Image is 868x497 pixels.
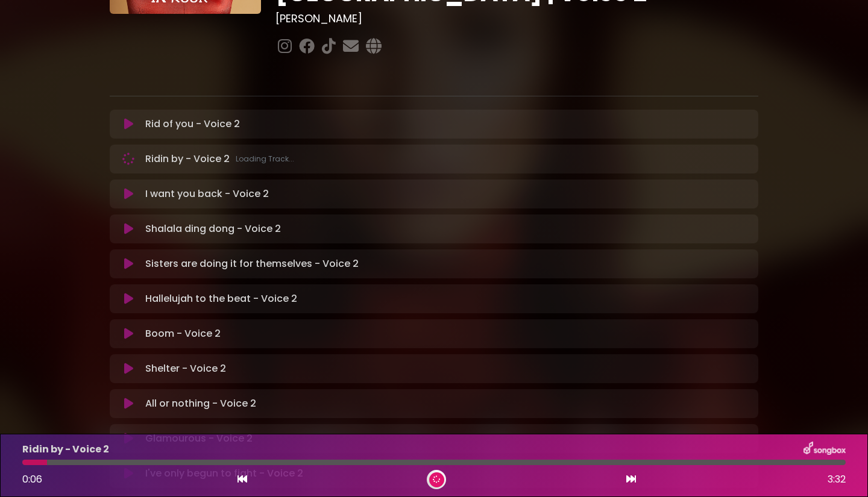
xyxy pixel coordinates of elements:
[275,12,758,25] h3: [PERSON_NAME]
[828,472,846,487] span: 3:32
[145,222,281,236] p: Shalala ding dong - Voice 2
[145,361,226,376] p: Shelter - Voice 2
[145,292,297,306] p: Hallelujah to the beat - Voice 2
[145,117,240,131] p: Rid of you - Voice 2
[236,154,294,164] span: Loading Track...
[22,442,109,457] p: Ridin by - Voice 2
[145,152,294,166] p: Ridin by - Voice 2
[22,472,42,486] span: 0:06
[145,396,256,411] p: All or nothing - Voice 2
[145,257,359,271] p: Sisters are doing it for themselves - Voice 2
[145,431,253,446] p: Glamourous - Voice 2
[145,327,221,341] p: Boom - Voice 2
[804,442,846,457] img: songbox-logo-white.png
[145,187,269,201] p: I want you back - Voice 2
